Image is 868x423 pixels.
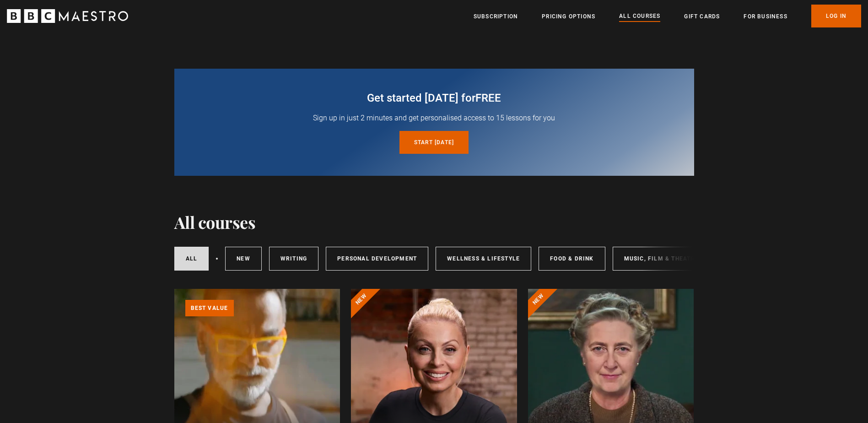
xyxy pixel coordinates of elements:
[185,300,234,316] p: Best value
[174,247,209,271] a: All
[619,11,660,22] a: All Courses
[474,5,861,27] nav: Primary
[269,247,318,271] a: Writing
[613,247,710,271] a: Music, Film & Theatre
[542,12,595,21] a: Pricing Options
[7,9,128,23] svg: BBC Maestro
[196,91,672,105] h2: Get started [DATE] for
[225,247,262,271] a: New
[436,247,531,271] a: Wellness & Lifestyle
[326,247,428,271] a: Personal Development
[399,131,469,154] a: Start [DATE]
[196,113,672,124] p: Sign up in just 2 minutes and get personalised access to 15 lessons for you
[684,12,720,21] a: Gift Cards
[744,12,787,21] a: For business
[174,212,256,232] h1: All courses
[539,247,605,271] a: Food & Drink
[474,12,518,21] a: Subscription
[475,92,501,104] span: free
[811,5,861,27] a: Log In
